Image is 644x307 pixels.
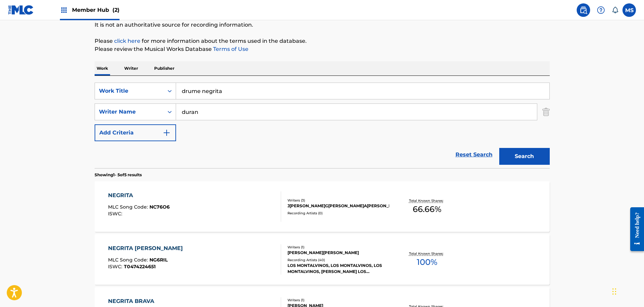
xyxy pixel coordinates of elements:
p: Please review the Musical Works Database [95,45,550,53]
span: MLC Song Code : [108,257,149,263]
div: Work Title [99,87,160,95]
span: ISWC : [108,264,124,270]
div: NEGRITA [108,191,170,199]
div: NEGRITA BRAVA [108,297,168,305]
a: NEGRITAMLC Song Code:NC76O6ISWC:Writers (3)J[PERSON_NAME]G[PERSON_NAME]A[PERSON_NAME]D[PERSON_NAM... [95,181,550,232]
iframe: Chat Widget [610,275,644,307]
a: Public Search [577,3,590,17]
img: MLC Logo [8,5,34,15]
span: ISWC : [108,211,124,217]
p: Total Known Shares: [409,198,445,203]
p: Showing 1 - 5 of 5 results [95,172,142,178]
img: 9d2ae6d4665cec9f34b9.svg [163,129,171,137]
img: Top Rightsholders [60,6,68,14]
form: Search Form [95,83,550,168]
span: Member Hub [72,6,120,14]
div: NEGRITA [PERSON_NAME] [108,244,186,252]
img: search [579,6,587,14]
div: User Menu [622,3,636,17]
a: NEGRITA [PERSON_NAME]MLC Song Code:NG6RILISWC:T0474224651Writers (1)[PERSON_NAME][PERSON_NAME]Rec... [95,234,550,285]
div: Recording Artists ( 40 ) [287,257,389,263]
p: Please for more information about the terms used in the database. [95,37,550,45]
div: Drag [612,281,616,302]
img: help [597,6,605,14]
div: Notifications [612,7,618,13]
img: Delete Criterion [542,103,550,120]
span: T0474224651 [124,264,156,270]
span: (2) [112,7,120,13]
button: Add Criteria [95,124,176,141]
div: Recording Artists ( 0 ) [287,211,389,216]
a: Terms of Use [212,46,248,52]
p: It is not an authoritative source for recording information. [95,21,550,29]
span: 66.66 % [413,203,441,215]
p: Publisher [152,61,176,75]
iframe: Resource Center [625,202,644,256]
span: MLC Song Code : [108,204,149,210]
div: Writers ( 3 ) [287,198,389,203]
p: Work [95,61,110,75]
span: NG6RIL [149,257,168,263]
div: Writers ( 1 ) [287,245,389,250]
p: Total Known Shares: [409,251,445,256]
div: Writers ( 1 ) [287,298,389,303]
span: 100 % [417,256,437,268]
div: Writer Name [99,108,160,116]
a: click here [114,38,140,44]
div: Help [594,3,608,17]
a: Reset Search [452,147,496,162]
span: NC76O6 [149,204,170,210]
button: Search [499,148,550,165]
div: LOS MONTALVINOS, LOS MONTALVINOS, LOS MONTALVINOS, [PERSON_NAME] LOS MONTALVINOS [287,263,389,275]
div: [PERSON_NAME][PERSON_NAME] [287,250,389,256]
p: Writer [122,61,140,75]
div: J[PERSON_NAME]G[PERSON_NAME]A[PERSON_NAME]D[PERSON_NAME]J[PERSON_NAME]C[PERSON_NAME] [287,203,389,209]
